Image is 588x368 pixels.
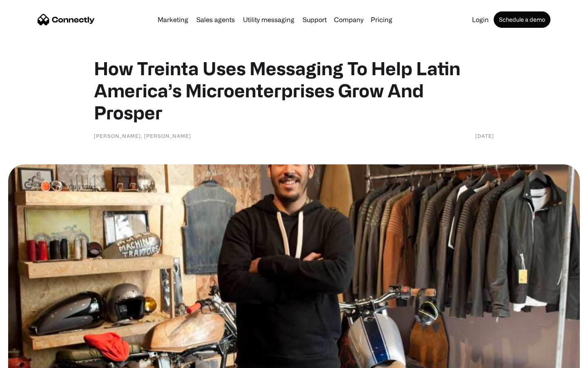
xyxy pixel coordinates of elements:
a: Pricing [367,16,396,23]
a: Marketing [154,16,192,23]
a: Login [469,16,492,23]
div: [DATE] [475,132,494,140]
ul: Language list [16,354,49,365]
a: Sales agents [193,16,238,23]
a: Utility messaging [240,16,298,23]
a: Support [299,16,330,23]
h1: How Treinta Uses Messaging To Help Latin America’s Microenterprises Grow And Prosper [94,57,494,123]
div: Company [334,14,363,25]
aside: Language selected: English [8,354,49,365]
a: Schedule a demo [494,11,550,28]
div: [PERSON_NAME], [PERSON_NAME] [94,132,191,140]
